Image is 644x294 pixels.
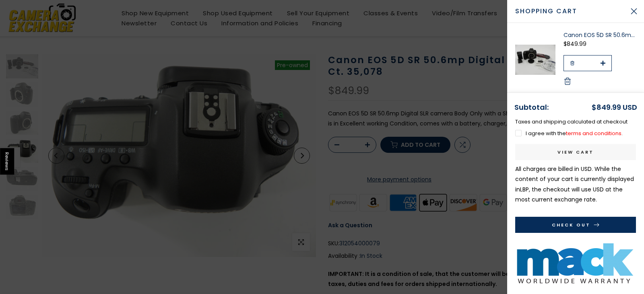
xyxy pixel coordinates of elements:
a: Canon EOS 5D SR 50.6mp Digital SLR body only Shutter Ct. 35,078 [563,31,636,39]
div: $849.99 USD [592,101,637,114]
p: Taxes and shipping calculated at checkout [515,117,636,126]
label: I agree with the . [515,130,623,137]
a: View cart [515,144,636,160]
div: $849.99 [563,39,636,49]
img: Mack Used 2 Year Warranty Under $500 Warranty Mack Warranty MACKU259 [515,241,636,286]
img: Canon EOS 5D SR 50.6mp Digital SLR body only Shutter Ct. 35,078 Digital Cameras - Digital SLR Cam... [515,31,555,88]
a: terms and conditions [566,130,621,137]
span: LBP [520,185,529,193]
button: Check Out [515,217,636,233]
strong: Subtotal: [514,102,549,112]
span: Shopping cart [515,6,624,16]
p: All charges are billed in USD. While the content of your cart is currently displayed in , the che... [515,164,636,205]
button: Close Cart [624,1,644,21]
